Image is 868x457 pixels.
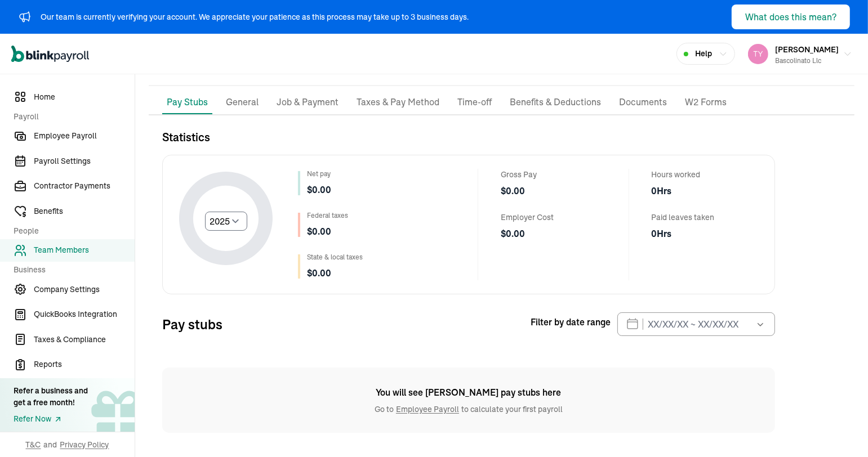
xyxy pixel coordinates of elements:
[617,312,775,336] input: XX/XX/XX ~ XX/XX/XX
[775,44,839,55] span: [PERSON_NAME]
[652,185,715,198] span: 0 Hrs
[34,284,135,295] span: Company Settings
[11,38,89,70] nav: Global
[307,210,348,221] div: Federal taxes
[34,308,135,320] span: QuickBooks Integration
[457,95,492,110] p: Time-off
[14,264,128,276] span: Business
[695,48,712,60] span: Help
[167,95,208,109] p: Pay Stubs
[732,5,850,29] button: What does this mean?
[501,185,554,198] span: $ 0.00
[501,227,554,241] span: $ 0.00
[685,95,727,110] p: W2 Forms
[652,212,715,223] span: Paid leaves taken
[34,244,135,256] span: Team Members
[14,225,128,237] span: People
[619,95,667,110] p: Documents
[307,267,331,280] span: $ 0.00
[60,439,109,450] span: Privacy Policy
[162,315,222,333] h3: Pay stubs
[652,169,715,180] span: Hours worked
[307,225,331,239] span: $ 0.00
[676,43,735,65] button: Help
[277,95,339,110] p: Job & Payment
[41,11,469,23] div: Our team is currently verifying your account. We appreciate your patience as this process may tak...
[680,335,868,457] iframe: Chat Widget
[744,40,857,68] button: [PERSON_NAME]bascolinato llc
[745,10,836,24] div: What does this mean?
[14,111,128,123] span: Payroll
[307,183,331,197] span: $ 0.00
[501,212,554,223] span: Employer Cost
[34,155,135,167] span: Payroll Settings
[34,359,135,370] span: Reports
[34,180,135,192] span: Contractor Payments
[162,129,775,146] h3: Statistics
[162,399,775,415] span: Go to to calculate your first payroll
[510,95,601,110] p: Benefits & Deductions
[34,205,135,217] span: Benefits
[162,386,775,399] span: You will see [PERSON_NAME] pay stubs here
[34,130,135,142] span: Employee Payroll
[501,169,554,180] span: Gross Pay
[34,334,135,346] span: Taxes & Compliance
[34,91,135,103] span: Home
[357,95,439,110] p: Taxes & Pay Method
[307,252,363,262] div: State & local taxes
[307,169,331,179] div: Net pay
[14,413,88,425] a: Refer Now
[26,439,41,450] span: T&C
[531,315,611,329] span: Filter by date range
[775,56,839,66] div: bascolinato llc
[14,385,88,409] div: Refer a business and get a free month!
[226,95,259,110] p: General
[394,404,461,414] a: Employee Payroll
[652,227,715,241] span: 0 Hrs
